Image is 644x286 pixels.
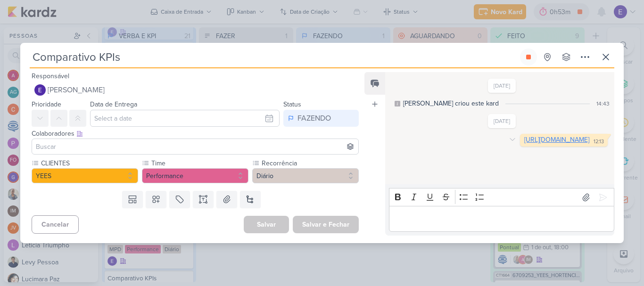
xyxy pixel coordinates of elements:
label: CLIENTES [40,158,138,168]
div: Editor editing area: main [389,206,614,232]
label: Data de Entrega [90,100,137,108]
label: Time [150,158,248,168]
div: [PERSON_NAME] criou este kard [403,98,499,108]
input: Kard Sem Título [30,49,518,65]
img: Eduardo Quaresma [34,84,46,96]
button: YEES [32,168,138,183]
label: Status [283,100,301,108]
label: Responsável [32,72,69,80]
button: FAZENDO [283,110,359,127]
input: Select a date [90,110,280,127]
label: Recorrência [261,158,359,168]
button: Performance [142,168,248,183]
input: Buscar [34,141,356,152]
div: 12:13 [594,138,604,146]
label: Prioridade [32,100,61,108]
button: Diário [252,168,359,183]
div: Editor toolbar [389,188,614,206]
a: [URL][DOMAIN_NAME] [524,136,589,144]
button: Cancelar [32,215,79,234]
button: [PERSON_NAME] [32,82,359,98]
div: 14:43 [596,99,610,108]
span: [PERSON_NAME] [48,84,105,96]
div: Colaboradores [32,129,359,139]
div: FAZENDO [297,113,331,124]
div: Parar relógio [525,53,532,61]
